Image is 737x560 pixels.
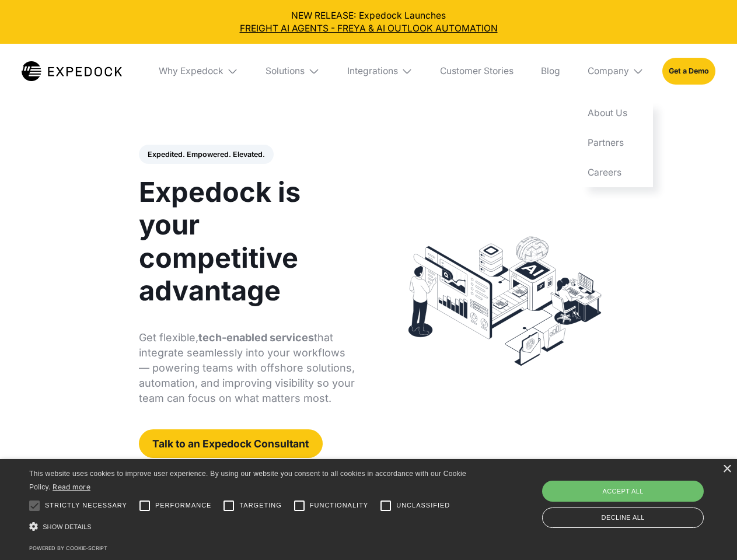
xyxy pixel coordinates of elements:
div: Why Expedock [149,44,247,99]
a: Partners [578,128,653,158]
a: Powered by cookie-script [29,545,107,551]
div: Why Expedock [159,65,223,77]
span: This website uses cookies to improve user experience. By using our website you consent to all coo... [29,470,466,491]
span: Targeting [239,501,281,510]
span: Unclassified [396,501,450,510]
div: Company [578,44,653,99]
p: Get flexible, that integrate seamlessly into your workflows — powering teams with offshore soluti... [139,330,355,406]
div: Integrations [338,44,422,99]
a: Careers [578,157,653,187]
div: Show details [29,519,470,535]
h1: Expedock is your competitive advantage [139,176,355,307]
a: FREIGHT AI AGENTS - FREYA & AI OUTLOOK AUTOMATION [9,22,728,35]
iframe: Chat Widget [543,434,737,560]
a: About Us [578,99,653,128]
a: Get a Demo [662,58,715,84]
nav: Company [578,99,653,187]
strong: tech-enabled services [198,331,314,344]
div: Solutions [266,65,305,77]
span: Strictly necessary [45,501,127,510]
a: Read more [53,482,90,491]
a: Customer Stories [431,44,522,99]
div: Company [588,65,629,77]
div: Solutions [257,44,329,99]
a: Talk to an Expedock Consultant [139,429,323,458]
div: NEW RELEASE: Expedock Launches [9,9,728,35]
span: Show details [43,523,92,530]
div: Integrations [347,65,398,77]
a: Blog [532,44,569,99]
span: Performance [155,501,212,510]
span: Functionality [310,501,368,510]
